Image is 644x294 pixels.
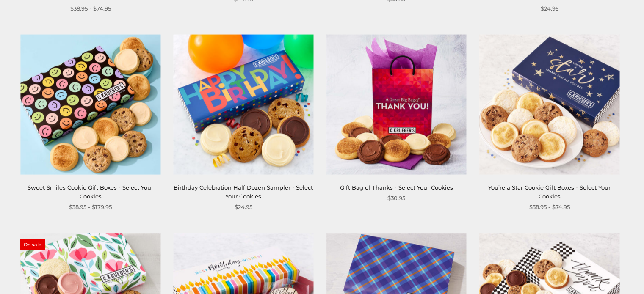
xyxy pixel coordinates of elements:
img: You’re a Star Cookie Gift Boxes - Select Your Cookies [479,34,619,174]
a: You’re a Star Cookie Gift Boxes - Select Your Cookies [488,184,611,200]
iframe: Sign Up via Text for Offers [7,262,88,287]
a: Sweet Smiles Cookie Gift Boxes - Select Your Cookies [28,184,153,200]
span: $38.95 - $74.95 [529,203,569,212]
a: Gift Bag of Thanks - Select Your Cookies [340,184,453,191]
span: $38.95 - $179.95 [69,203,112,212]
span: $24.95 [540,4,558,13]
span: $24.95 [235,203,252,212]
span: $38.95 - $74.95 [70,4,111,13]
span: $30.95 [387,194,405,203]
span: On sale [20,239,45,250]
a: Gift Bag of Thanks - Select Your Cookies [326,34,467,174]
img: Birthday Celebration Half Dozen Sampler - Select Your Cookies [173,34,313,174]
img: Sweet Smiles Cookie Gift Boxes - Select Your Cookies [20,34,160,174]
a: Birthday Celebration Half Dozen Sampler - Select Your Cookies [174,184,313,200]
img: Gift Bag of Thanks - Select Your Cookies [326,34,466,174]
